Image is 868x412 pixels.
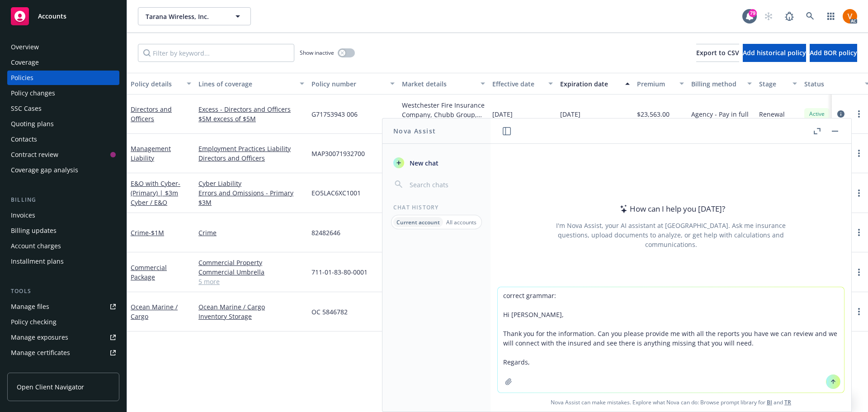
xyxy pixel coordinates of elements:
a: more [854,306,864,317]
button: Premium [633,73,688,95]
a: Directors and Officers [131,105,172,123]
span: [DATE] [560,109,580,119]
a: Accounts [7,4,119,29]
span: EO5LAC6XC1001 [311,188,361,198]
button: Add historical policy [743,44,806,62]
a: Employment Practices Liability [198,144,304,153]
div: SSC Cases [11,101,42,116]
span: 82482646 [311,228,340,237]
span: Open Client Navigator [17,382,84,392]
div: Expiration date [560,79,620,89]
a: Installment plans [7,254,119,269]
a: Quoting plans [7,117,119,131]
a: Report a Bug [780,7,798,25]
a: Commercial Property [198,258,304,267]
div: Policies [11,71,33,85]
button: Stage [755,73,801,95]
a: Commercial Umbrella [198,267,304,277]
span: Accounts [38,13,66,20]
a: more [854,148,864,159]
div: Coverage gap analysis [11,163,78,177]
a: Policy changes [7,86,119,100]
div: Policy details [131,79,181,89]
button: Add BOR policy [810,44,857,62]
a: circleInformation [835,109,846,119]
button: Export to CSV [696,44,739,62]
div: Policy checking [11,315,57,329]
span: Tarana Wireless, Inc. [146,12,224,21]
div: Installment plans [11,254,64,269]
a: Excess - Directors and Officers $5M excess of $5M [198,104,304,123]
span: [DATE] [492,109,513,119]
div: Status [804,79,859,89]
a: Contract review [7,147,119,162]
p: All accounts [446,218,476,226]
a: Search [801,7,819,25]
div: Billing [7,195,119,204]
a: Policies [7,71,119,85]
a: BI [767,398,772,406]
a: Commercial Package [131,263,167,281]
span: Export to CSV [696,48,739,57]
a: Invoices [7,208,119,223]
div: Contacts [11,132,37,147]
div: Account charges [11,239,61,253]
a: Start snowing [759,7,778,25]
a: Account charges [7,239,119,253]
div: Billing method [691,79,742,89]
input: Filter by keyword... [138,44,294,62]
button: Policy number [308,73,398,95]
span: $23,563.00 [637,109,670,119]
button: New chat [390,155,483,171]
a: 5 more [198,277,304,286]
button: Policy details [127,73,195,95]
a: Policy checking [7,315,119,329]
span: - (Primary) | $3m Cyber / E&O [131,179,180,207]
a: Crime [198,228,304,237]
div: Quoting plans [11,117,54,131]
a: more [854,109,864,119]
a: Manage claims [7,361,119,375]
a: more [854,188,864,199]
img: photo [843,9,857,24]
span: G71753943 006 [311,109,358,119]
a: Management Liability [131,144,171,162]
div: Policy changes [11,86,55,100]
div: Policy number [311,79,385,89]
a: Billing updates [7,223,119,238]
div: Tools [7,287,119,296]
div: Manage certificates [11,346,70,360]
span: Active [808,110,826,118]
a: E&O with Cyber [131,179,180,207]
div: Manage exposures [11,330,68,345]
a: Manage exposures [7,330,119,345]
div: Contract review [11,147,58,162]
button: Billing method [688,73,755,95]
span: - $1M [149,228,164,237]
div: Premium [637,79,674,89]
div: Overview [11,40,39,54]
textarea: correct grammar: Hi [PERSON_NAME], Thank you for the information. Can you please provide me with ... [498,287,844,393]
a: Coverage gap analysis [7,163,119,177]
div: I'm Nova Assist, your AI assistant at [GEOGRAPHIC_DATA]. Ask me insurance questions, upload docum... [544,221,798,249]
span: Show inactive [300,49,334,57]
span: Nova Assist can make mistakes. Explore what Nova can do: Browse prompt library for and [494,393,848,412]
a: Cyber Liability [198,179,304,188]
span: 711-01-83-80-0001 [311,267,368,277]
a: Ocean Marine / Cargo [198,302,304,312]
button: Tarana Wireless, Inc. [138,7,251,25]
span: Add historical policy [743,48,806,57]
a: more [854,227,864,238]
input: Search chats [408,178,480,191]
div: Manage claims [11,361,57,375]
a: Coverage [7,55,119,70]
a: Errors and Omissions - Primary $3M [198,188,304,207]
a: Switch app [822,7,840,25]
a: Contacts [7,132,119,147]
button: Expiration date [557,73,633,95]
div: Lines of coverage [198,79,294,89]
a: SSC Cases [7,101,119,116]
h1: Nova Assist [393,126,436,136]
div: Invoices [11,208,35,223]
